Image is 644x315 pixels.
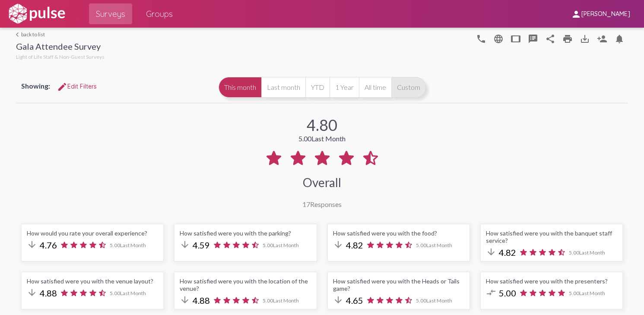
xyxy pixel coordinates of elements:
span: [PERSON_NAME] [581,10,630,18]
button: Share [542,30,559,47]
button: 1 Year [330,77,359,98]
span: Last Month [311,134,346,143]
button: speaker_notes [524,30,542,47]
button: All time [359,77,391,98]
button: Edit FiltersEdit Filters [50,79,104,94]
mat-icon: tablet [511,34,521,44]
span: 4.88 [193,295,210,305]
div: How satisfied were you with the venue layout? [27,277,158,285]
span: 5.00 [416,297,452,304]
mat-icon: person [571,9,581,19]
span: 4.65 [346,295,363,305]
mat-icon: Edit Filters [57,82,67,92]
mat-icon: arrow_downward [27,287,37,298]
span: Last Month [120,290,146,296]
a: back to list [16,31,105,38]
span: 5.00 [263,242,299,248]
mat-icon: arrow_downward [333,239,343,250]
mat-icon: print [562,34,573,44]
div: How satisfied were you with the banquet staff service? [486,229,617,244]
span: Last Month [426,242,452,248]
div: Overall [303,175,341,190]
span: Edit Filters [57,83,97,90]
span: Last Month [579,290,605,296]
button: Last month [261,77,305,98]
mat-icon: Person [597,34,607,44]
mat-icon: language [476,34,486,44]
button: tablet [507,30,524,47]
div: How satisfied were you with the Heads or Tails game? [333,277,464,292]
div: How satisfied were you with the food? [333,229,464,237]
div: How satisfied were you with the parking? [180,229,311,237]
mat-icon: arrow_downward [333,295,343,305]
div: Gala Attendee Survey [16,41,105,54]
span: 5.00 [110,290,146,296]
mat-icon: arrow_downward [486,247,496,257]
span: 5.00 [569,249,605,256]
button: Download [576,30,593,47]
span: Groups [146,6,173,22]
span: Last Month [120,242,146,248]
span: 4.76 [40,240,57,250]
button: language [490,30,507,47]
span: 4.88 [40,288,57,298]
div: How satisfied were you with the presenters? [486,277,617,285]
mat-icon: Download [580,34,590,44]
mat-icon: arrow_downward [180,239,190,250]
div: 4.80 [307,115,337,134]
mat-icon: speaker_notes [528,34,538,44]
mat-icon: compare_arrows [486,287,496,298]
a: print [559,30,576,47]
button: Person [593,30,611,47]
span: Light of Life Staff & Non-Guest Surveys [16,54,105,60]
button: This month [219,77,261,98]
span: Last Month [273,242,299,248]
div: Responses [302,200,342,208]
button: YTD [305,77,330,98]
span: 5.00 [499,288,516,298]
a: Groups [139,3,180,24]
div: How satisfied were you with the location of the venue? [180,277,311,292]
span: Last Month [579,249,605,256]
button: Bell [611,30,628,47]
mat-icon: arrow_downward [180,295,190,305]
span: 4.59 [193,240,210,250]
span: Last Month [426,297,452,304]
span: 4.82 [346,240,363,250]
div: 5.00 [298,134,346,143]
mat-icon: Bell [614,34,625,44]
mat-icon: arrow_back_ios [16,32,21,37]
span: 17 [302,200,310,208]
span: 5.00 [263,297,299,304]
mat-icon: Share [545,34,555,44]
div: How would you rate your overall experience? [27,229,158,237]
button: Custom [391,77,426,98]
a: Surveys [89,3,132,24]
mat-icon: language [493,34,504,44]
span: Last Month [273,297,299,304]
img: white-logo.svg [7,3,67,25]
span: 5.00 [416,242,452,248]
button: language [473,30,490,47]
span: Surveys [96,6,125,22]
span: 5.00 [569,290,605,296]
span: 4.82 [499,247,516,258]
mat-icon: arrow_downward [27,239,37,250]
button: [PERSON_NAME] [564,6,637,22]
span: 5.00 [110,242,146,248]
span: Showing: [21,82,50,90]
